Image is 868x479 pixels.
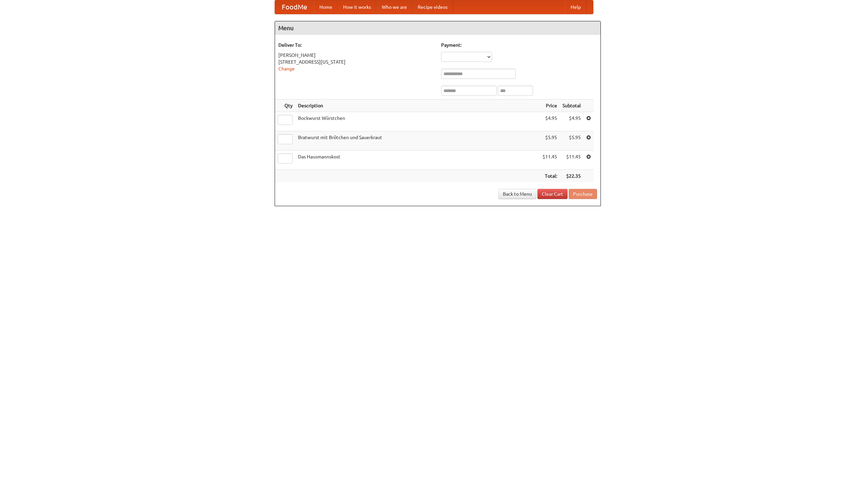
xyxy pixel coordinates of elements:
[560,100,584,112] th: Subtotal
[540,170,560,182] th: Total:
[537,189,568,199] a: Clear Cart
[278,52,434,59] div: [PERSON_NAME]
[338,0,376,14] a: How it works
[376,0,412,14] a: Who we are
[441,42,597,48] h5: Payment:
[295,131,540,151] td: Bratwurst mit Brötchen und Sauerkraut
[278,66,295,71] a: Change
[275,100,295,112] th: Qty
[569,189,597,199] button: Purchase
[560,131,584,151] td: $5.95
[498,189,536,199] a: Back to Menu
[540,112,560,131] td: $4.95
[560,112,584,131] td: $4.95
[295,100,540,112] th: Description
[278,59,434,65] div: [STREET_ADDRESS][US_STATE]
[565,0,586,14] a: Help
[275,21,600,35] h4: Menu
[560,170,584,182] th: $22.35
[540,100,560,112] th: Price
[540,131,560,151] td: $5.95
[412,0,453,14] a: Recipe videos
[540,151,560,170] td: $11.45
[560,151,584,170] td: $11.45
[314,0,338,14] a: Home
[295,112,540,131] td: Bockwurst Würstchen
[278,42,434,48] h5: Deliver To:
[295,151,540,170] td: Das Hausmannskost
[275,0,314,14] a: FoodMe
